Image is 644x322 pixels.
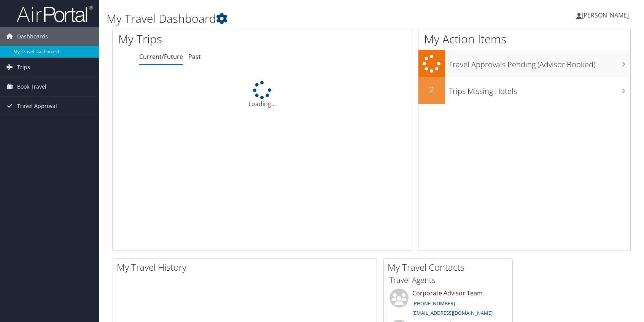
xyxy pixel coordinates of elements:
a: Past [188,52,201,61]
span: Trips [17,58,30,77]
a: [EMAIL_ADDRESS][DOMAIN_NAME] [412,309,493,316]
li: Corporate Advisor Team [386,289,510,320]
h2: My Travel Contacts [388,261,512,274]
a: Travel Approvals Pending (Advisor Booked) [418,50,630,77]
span: Dashboards [17,27,48,46]
img: airportal-logo.png [17,5,93,23]
h1: My Travel Dashboard [107,11,460,27]
h2: 2 [418,83,445,96]
h3: Trips Missing Hotels [449,82,630,97]
h3: Travel Agents [390,275,507,286]
h1: My Trips [118,31,281,47]
span: Travel Approval [17,97,57,116]
h3: Travel Approvals Pending (Advisor Booked) [449,56,630,70]
h1: My Action Items [418,31,630,47]
div: Loading... [113,81,412,108]
a: 2Trips Missing Hotels [418,77,630,104]
span: Book Travel [17,77,46,96]
a: [PHONE_NUMBER] [412,300,455,307]
h2: My Travel History [117,261,377,274]
a: Current/Future [139,52,183,61]
a: [PERSON_NAME] [576,4,636,27]
span: [PERSON_NAME] [582,11,629,19]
